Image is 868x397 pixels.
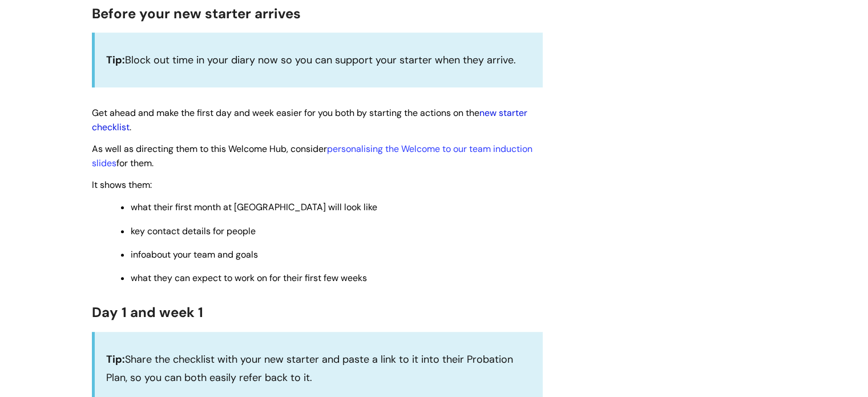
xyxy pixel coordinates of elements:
[131,272,367,284] span: what they can expect to work on for their first few weeks
[106,352,125,366] strong: Tip:
[131,225,256,237] span: key contact details for people
[106,51,531,69] p: Block out time in your diary now so you can support your starter when they arrive.
[92,179,152,191] span: It shows them:
[92,303,203,321] span: Day 1 and week 1
[131,248,258,260] span: info
[92,143,532,169] span: As well as directing them to this Welcome Hub, consider for them.
[106,350,531,387] p: Share the checklist with your new starter and paste a link to it into their Probation Plan, so yo...
[146,248,258,260] span: about your team and goals
[106,53,125,67] strong: Tip:
[92,5,301,22] span: Before your new starter arrives
[92,107,527,133] span: Get ahead and make the first day and week easier for you both by starting the actions on the .
[131,201,377,213] span: what their first month at [GEOGRAPHIC_DATA] will look like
